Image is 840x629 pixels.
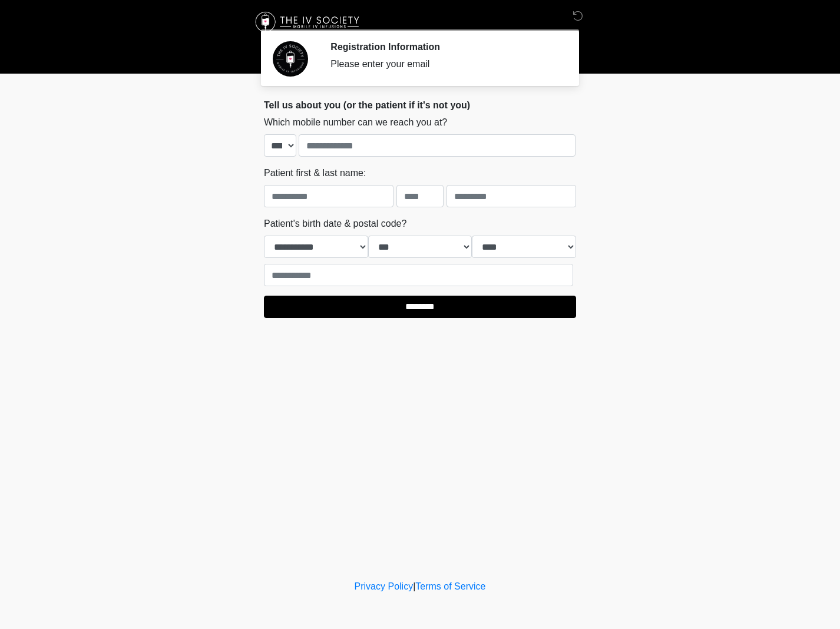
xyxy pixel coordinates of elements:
label: Patient first & last name: [264,166,366,180]
label: Patient's birth date & postal code? [264,217,406,231]
label: Which mobile number can we reach you at? [264,115,447,130]
img: Agent Avatar [273,41,308,77]
h2: Registration Information [330,41,558,52]
a: Privacy Policy [355,581,414,591]
div: Please enter your email [330,57,558,71]
a: Terms of Service [415,581,485,591]
h2: Tell us about you (or the patient if it's not you) [264,100,576,111]
a: | [413,581,415,591]
img: The IV Society Logo [252,9,365,35]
